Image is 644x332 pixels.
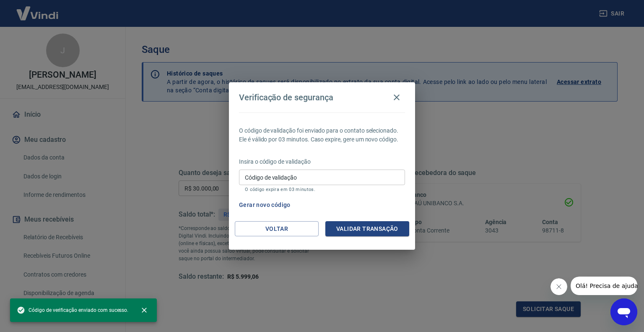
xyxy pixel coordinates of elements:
[236,197,294,213] button: Gerar novo código
[5,6,70,13] span: Olá! Precisa de ajuda?
[235,221,319,237] button: Voltar
[17,306,128,314] span: Código de verificação enviado com sucesso.
[239,126,405,144] p: O código de validação foi enviado para o contato selecionado. Ele é válido por 03 minutos. Caso e...
[245,187,399,192] p: O código expira em 03 minutos.
[325,221,409,237] button: Validar transação
[239,92,333,102] h4: Verificação de segurança
[135,301,153,319] button: close
[571,277,637,295] iframe: Mensagem da empresa
[551,278,567,295] iframe: Fechar mensagem
[239,157,405,166] p: Insira o código de validação
[610,298,637,325] iframe: Botão para abrir a janela de mensagens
